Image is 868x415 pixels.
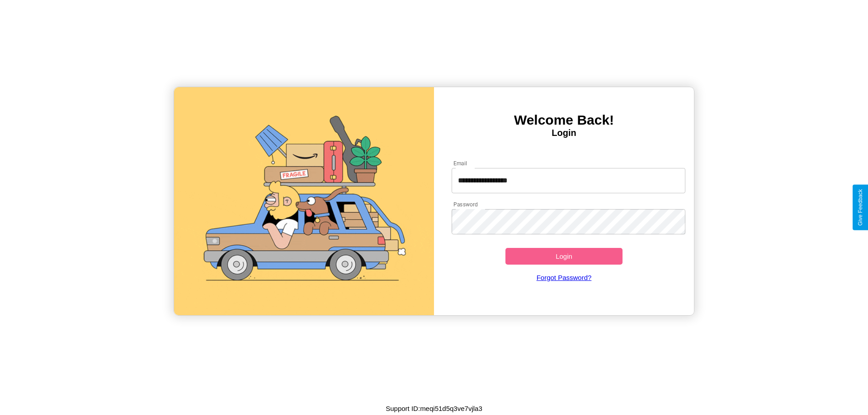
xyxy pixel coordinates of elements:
[453,159,467,167] label: Email
[386,402,482,415] p: Support ID: meqi51d5q3ve7vjla3
[453,201,477,208] label: Password
[447,265,681,290] a: Forgot Password?
[857,189,863,226] div: Give Feedback
[434,112,694,128] h3: Welcome Back!
[505,248,623,265] button: Login
[174,87,434,315] img: gif
[434,128,694,138] h4: Login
